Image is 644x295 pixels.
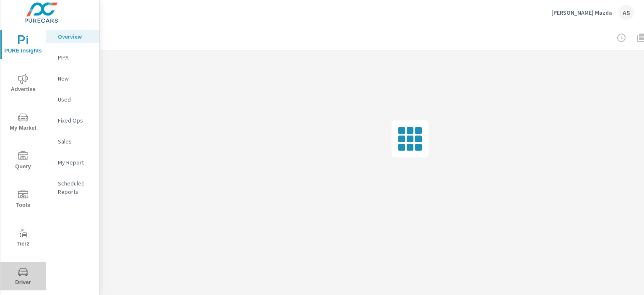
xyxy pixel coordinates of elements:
[3,74,43,94] span: Advertise
[58,53,93,62] p: PIPA
[58,158,93,167] p: My Report
[3,228,43,249] span: Tier2
[58,32,93,41] p: Overview
[3,35,43,56] span: PURE Insights
[551,9,612,16] p: [PERSON_NAME] Mazda
[3,190,43,210] span: Tools
[3,267,43,287] span: Driver
[46,156,99,169] div: My Report
[46,177,99,198] div: Scheduled Reports
[3,151,43,172] span: Query
[46,51,99,64] div: PIPA
[46,30,99,43] div: Overview
[58,74,93,83] p: New
[46,135,99,148] div: Sales
[58,116,93,125] p: Fixed Ops
[46,72,99,85] div: New
[46,114,99,127] div: Fixed Ops
[619,5,634,20] div: AS
[58,137,93,146] p: Sales
[58,95,93,104] p: Used
[3,112,43,133] span: My Market
[46,93,99,106] div: Used
[58,179,93,196] p: Scheduled Reports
